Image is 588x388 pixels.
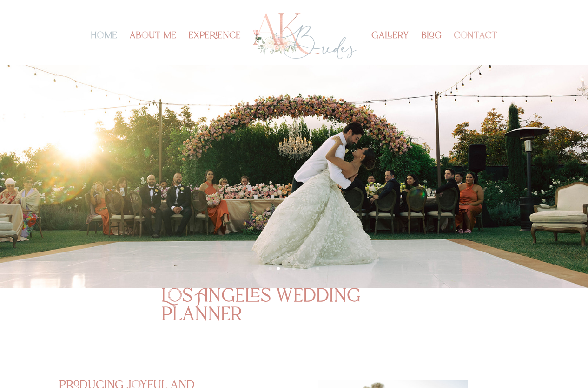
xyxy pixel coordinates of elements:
[91,33,117,65] a: home
[316,267,319,270] a: 7
[251,10,359,62] img: Los Angeles Wedding Planner - AK Brides
[284,267,288,270] a: 3
[421,33,442,65] a: blog
[188,33,241,65] a: experience
[129,33,176,65] a: about me
[277,267,280,270] a: 2
[269,267,272,270] a: 1
[300,267,304,270] a: 5
[292,267,296,270] a: 4
[161,287,427,329] h1: Los Angeles wedding planner
[308,267,311,270] a: 6
[371,33,409,65] a: gallery
[454,33,497,65] a: contact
